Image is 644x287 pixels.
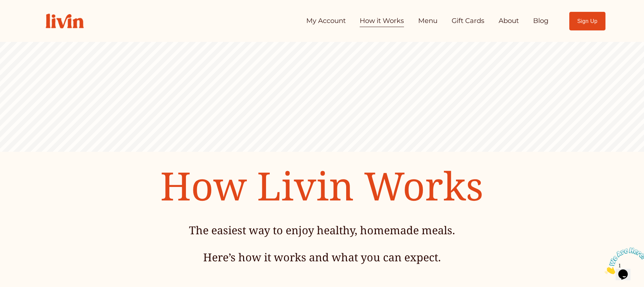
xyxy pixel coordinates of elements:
[360,14,404,28] a: How it Works
[306,14,346,28] a: My Account
[160,159,483,212] span: How Livin Works
[602,245,644,277] iframe: chat widget
[499,14,519,28] a: About
[452,14,484,28] a: Gift Cards
[39,6,91,35] img: Livin
[533,14,549,28] a: Blog
[3,3,5,8] span: 1
[418,14,437,28] a: Menu
[119,250,524,265] h4: Here’s how it works and what you can expect.
[3,3,45,29] img: Chat attention grabber
[569,12,605,30] a: Sign Up
[119,223,524,238] h4: The easiest way to enjoy healthy, homemade meals.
